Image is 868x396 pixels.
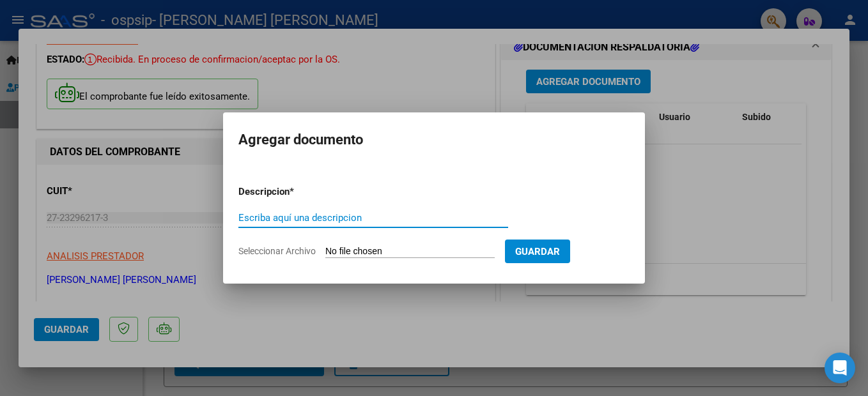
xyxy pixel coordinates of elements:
button: Guardar [505,240,570,263]
span: Guardar [515,246,560,257]
h2: Agregar documento [238,128,630,152]
span: Seleccionar Archivo [238,246,316,256]
div: Open Intercom Messenger [825,353,855,383]
p: Descripcion [238,185,356,199]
